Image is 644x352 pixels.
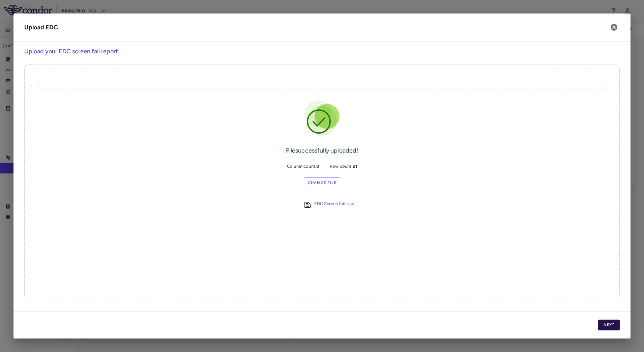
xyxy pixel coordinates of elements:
img: Success [302,98,342,138]
b: 21 [353,164,357,169]
span: Column count: [287,163,319,169]
b: 8 [316,164,319,169]
div: File successfully uploaded! [286,146,358,155]
button: Next [598,320,620,330]
a: EDC Screen fail .csv [314,201,354,209]
h6: Upload your EDC screen fail report. [24,47,620,56]
div: Upload EDC [24,23,58,32]
span: Row count: [330,163,357,169]
label: Change File [304,178,341,188]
